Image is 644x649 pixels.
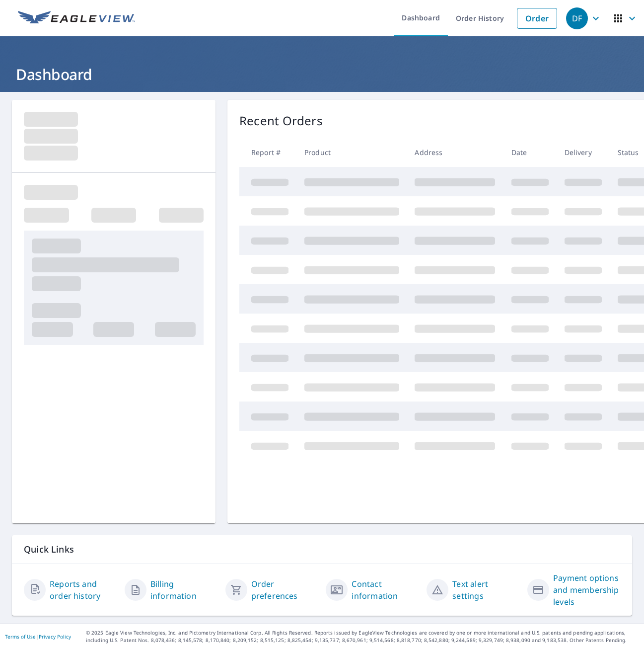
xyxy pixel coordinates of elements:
[452,578,519,602] a: Text alert settings
[251,578,318,602] a: Order preferences
[18,11,135,26] img: EV Logo
[553,572,620,608] a: Payment options and membership levels
[407,138,503,167] th: Address
[50,578,117,602] a: Reports and order history
[296,138,407,167] th: Product
[239,138,296,167] th: Report #
[150,578,217,602] a: Billing information
[239,112,323,130] p: Recent Orders
[566,7,588,29] div: DF
[557,138,610,167] th: Delivery
[517,8,557,29] a: Order
[39,633,71,640] a: Privacy Policy
[12,64,632,84] h1: Dashboard
[5,634,71,640] p: |
[352,578,419,602] a: Contact information
[5,633,36,640] a: Terms of Use
[503,138,557,167] th: Date
[86,629,639,644] p: © 2025 Eagle View Technologies, Inc. and Pictometry International Corp. All Rights Reserved. Repo...
[24,543,620,556] p: Quick Links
